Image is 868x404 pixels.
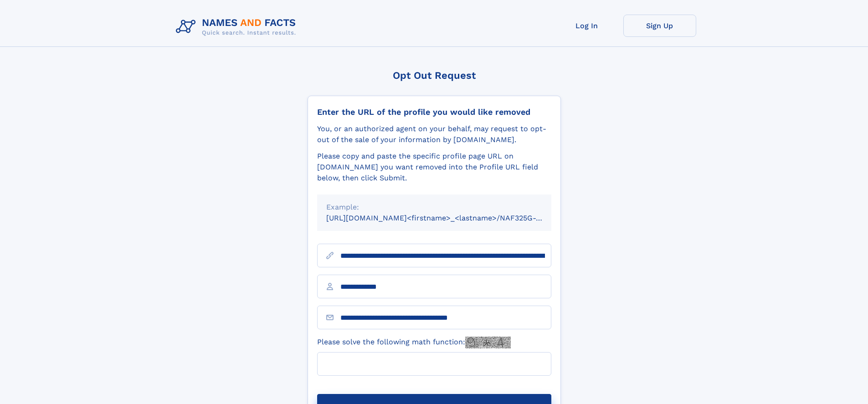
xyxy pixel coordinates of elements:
[326,214,569,222] small: [URL][DOMAIN_NAME]<firstname>_<lastname>/NAF325G-xxxxxxxx
[308,70,561,81] div: Opt Out Request
[317,107,551,117] div: Enter the URL of the profile you would like removed
[317,123,551,145] div: You, or an authorized agent on your behalf, may request to opt-out of the sale of your informatio...
[623,15,696,37] a: Sign Up
[317,337,511,348] label: Please solve the following math function:
[326,202,542,213] div: Example:
[172,15,303,39] img: Logo Names and Facts
[550,15,623,37] a: Log In
[317,151,551,184] div: Please copy and paste the specific profile page URL on [DOMAIN_NAME] you want removed into the Pr...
